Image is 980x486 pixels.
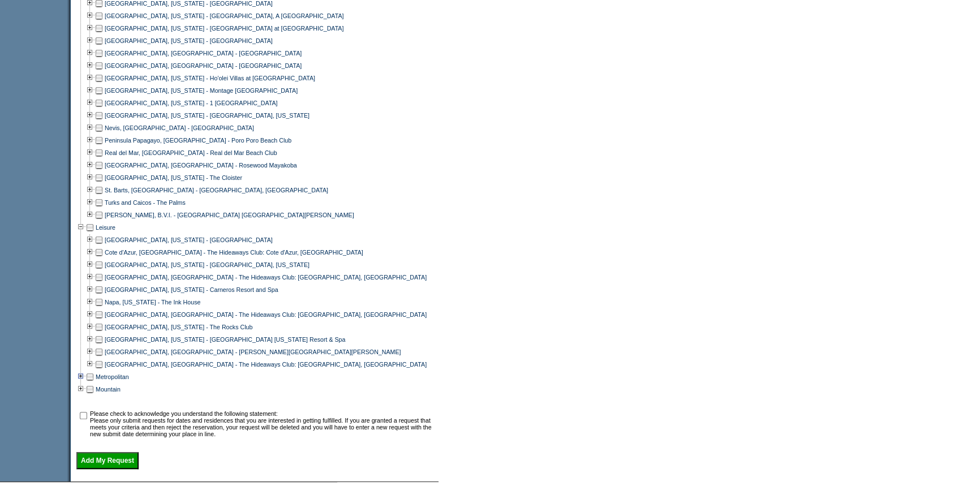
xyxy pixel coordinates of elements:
[90,410,435,437] td: Please check to acknowledge you understand the following statement: Please only submit requests f...
[105,174,242,181] a: [GEOGRAPHIC_DATA], [US_STATE] - The Cloister
[105,336,345,343] a: [GEOGRAPHIC_DATA], [US_STATE] - [GEOGRAPHIC_DATA] [US_STATE] Resort & Spa
[105,149,277,156] a: Real del Mar, [GEOGRAPHIC_DATA] - Real del Mar Beach Club
[105,50,302,57] a: [GEOGRAPHIC_DATA], [GEOGRAPHIC_DATA] - [GEOGRAPHIC_DATA]
[105,274,427,281] a: [GEOGRAPHIC_DATA], [GEOGRAPHIC_DATA] - The Hideaways Club: [GEOGRAPHIC_DATA], [GEOGRAPHIC_DATA]
[105,162,297,169] a: [GEOGRAPHIC_DATA], [GEOGRAPHIC_DATA] - Rosewood Mayakoba
[105,75,315,81] a: [GEOGRAPHIC_DATA], [US_STATE] - Ho'olei Villas at [GEOGRAPHIC_DATA]
[105,212,354,218] a: [PERSON_NAME], B.V.I. - [GEOGRAPHIC_DATA] [GEOGRAPHIC_DATA][PERSON_NAME]
[105,12,343,19] a: [GEOGRAPHIC_DATA], [US_STATE] - [GEOGRAPHIC_DATA], A [GEOGRAPHIC_DATA]
[105,261,310,268] a: [GEOGRAPHIC_DATA], [US_STATE] - [GEOGRAPHIC_DATA], [US_STATE]
[76,452,139,469] input: Add My Request
[96,224,115,231] a: Leisure
[105,137,291,144] a: Peninsula Papagayo, [GEOGRAPHIC_DATA] - Poro Poro Beach Club
[105,124,254,131] a: Nevis, [GEOGRAPHIC_DATA] - [GEOGRAPHIC_DATA]
[105,25,343,32] a: [GEOGRAPHIC_DATA], [US_STATE] - [GEOGRAPHIC_DATA] at [GEOGRAPHIC_DATA]
[105,311,427,318] a: [GEOGRAPHIC_DATA], [GEOGRAPHIC_DATA] - The Hideaways Club: [GEOGRAPHIC_DATA], [GEOGRAPHIC_DATA]
[96,373,129,380] a: Metropolitan
[105,37,273,44] a: [GEOGRAPHIC_DATA], [US_STATE] - [GEOGRAPHIC_DATA]
[105,62,302,69] a: [GEOGRAPHIC_DATA], [GEOGRAPHIC_DATA] - [GEOGRAPHIC_DATA]
[105,286,278,293] a: [GEOGRAPHIC_DATA], [US_STATE] - Carneros Resort and Spa
[105,249,363,256] a: Cote d'Azur, [GEOGRAPHIC_DATA] - The Hideaways Club: Cote d'Azur, [GEOGRAPHIC_DATA]
[105,349,401,355] a: [GEOGRAPHIC_DATA], [GEOGRAPHIC_DATA] - [PERSON_NAME][GEOGRAPHIC_DATA][PERSON_NAME]
[105,299,200,306] a: Napa, [US_STATE] - The Ink House
[105,112,310,119] a: [GEOGRAPHIC_DATA], [US_STATE] - [GEOGRAPHIC_DATA], [US_STATE]
[96,386,121,393] a: Mountain
[105,199,186,206] a: Turks and Caicos - The Palms
[105,361,427,368] a: [GEOGRAPHIC_DATA], [GEOGRAPHIC_DATA] - The Hideaways Club: [GEOGRAPHIC_DATA], [GEOGRAPHIC_DATA]
[105,324,252,330] a: [GEOGRAPHIC_DATA], [US_STATE] - The Rocks Club
[105,100,278,106] a: [GEOGRAPHIC_DATA], [US_STATE] - 1 [GEOGRAPHIC_DATA]
[105,187,328,193] a: St. Barts, [GEOGRAPHIC_DATA] - [GEOGRAPHIC_DATA], [GEOGRAPHIC_DATA]
[105,87,298,94] a: [GEOGRAPHIC_DATA], [US_STATE] - Montage [GEOGRAPHIC_DATA]
[105,236,273,243] a: [GEOGRAPHIC_DATA], [US_STATE] - [GEOGRAPHIC_DATA]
